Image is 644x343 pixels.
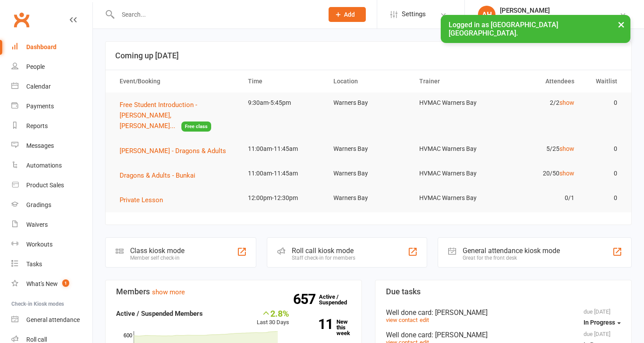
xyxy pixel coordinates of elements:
[11,254,92,274] a: Tasks
[411,163,497,184] td: HVMAC Warners Bay
[11,195,92,215] a: Gradings
[411,139,497,159] td: HVMAC Warners Bay
[463,247,560,255] div: General attendance kiosk mode
[559,170,574,177] a: show
[497,163,582,184] td: 20/50
[120,195,169,205] button: Private Lesson
[11,235,92,254] a: Workouts
[302,318,333,331] strong: 11
[582,70,625,93] th: Waitlist
[26,63,45,70] div: People
[500,14,619,22] div: [GEOGRAPHIC_DATA] [GEOGRAPHIC_DATA]
[120,170,202,181] button: Dragons & Adults - Bunkai
[411,70,497,93] th: Trainer
[115,8,317,21] input: Search...
[26,280,58,287] div: What's New
[11,136,92,156] a: Messages
[386,287,621,296] h3: Due tasks
[120,101,197,130] span: Free Student Introduction - [PERSON_NAME], [PERSON_NAME]...
[240,139,326,159] td: 11:00am-11:45am
[582,163,625,184] td: 0
[11,116,92,136] a: Reports
[26,43,57,50] div: Dashboard
[120,147,226,155] span: [PERSON_NAME] - Dragons & Adults
[478,6,495,23] div: AH
[559,99,574,106] a: show
[11,57,92,77] a: People
[584,315,621,331] button: In Progress
[26,261,42,268] div: Tasks
[257,308,289,318] div: 2.8%
[152,288,185,296] a: show more
[240,163,326,184] td: 11:00am-11:45am
[500,7,619,14] div: [PERSON_NAME]
[497,139,582,159] td: 5/25
[120,196,163,204] span: Private Lesson
[26,241,53,248] div: Workouts
[411,93,497,113] td: HVMAC Warners Bay
[497,70,582,93] th: Attendees
[432,308,488,317] span: : [PERSON_NAME]
[326,188,411,208] td: Warners Bay
[11,215,92,235] a: Waivers
[11,77,92,96] a: Calendar
[432,331,488,339] span: : [PERSON_NAME]
[240,188,326,208] td: 12:00pm-12:30pm
[420,317,429,323] a: edit
[120,171,195,179] span: Dragons & Adults - Bunkai
[11,310,92,330] a: General attendance kiosk mode
[292,255,355,261] div: Staff check-in for members
[11,96,92,116] a: Payments
[613,15,629,34] button: ×
[411,188,497,208] td: HVMAC Warners Bay
[326,139,411,159] td: Warners Bay
[240,93,326,113] td: 9:30am-5:45pm
[497,93,582,113] td: 2/2
[326,93,411,113] td: Warners Bay
[584,319,615,326] span: In Progress
[329,7,366,22] button: Add
[497,188,582,208] td: 0/1
[344,11,355,18] span: Add
[582,188,625,208] td: 0
[26,122,48,129] div: Reports
[130,247,184,255] div: Class kiosk mode
[62,279,69,287] span: 1
[120,146,232,156] button: [PERSON_NAME] - Dragons & Adults
[112,70,240,93] th: Event/Booking
[26,162,62,169] div: Automations
[26,83,51,90] div: Calendar
[116,310,203,318] strong: Active / Suspended Members
[319,287,357,312] a: 657Active / Suspended
[26,201,51,208] div: Gradings
[26,336,47,343] div: Roll call
[463,255,560,261] div: Great for the front desk
[559,145,574,152] a: show
[26,182,64,189] div: Product Sales
[293,293,319,306] strong: 657
[11,274,92,294] a: What's New1
[181,121,211,132] span: Free class
[292,247,355,255] div: Roll call kiosk mode
[26,142,54,149] div: Messages
[26,103,54,110] div: Payments
[11,156,92,175] a: Automations
[386,308,621,317] div: Well done card
[326,163,411,184] td: Warners Bay
[386,317,418,323] a: view contact
[116,287,351,296] h3: Members
[402,4,426,24] span: Settings
[326,70,411,93] th: Location
[130,255,184,261] div: Member self check-in
[449,21,558,37] span: Logged in as [GEOGRAPHIC_DATA] [GEOGRAPHIC_DATA].
[120,100,232,132] button: Free Student Introduction - [PERSON_NAME], [PERSON_NAME]...Free class
[11,9,32,31] a: Clubworx
[302,319,351,336] a: 11New this week
[582,139,625,159] td: 0
[257,308,289,327] div: Last 30 Days
[11,175,92,195] a: Product Sales
[26,221,48,228] div: Waivers
[386,331,621,339] div: Well done card
[240,70,326,93] th: Time
[11,37,92,57] a: Dashboard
